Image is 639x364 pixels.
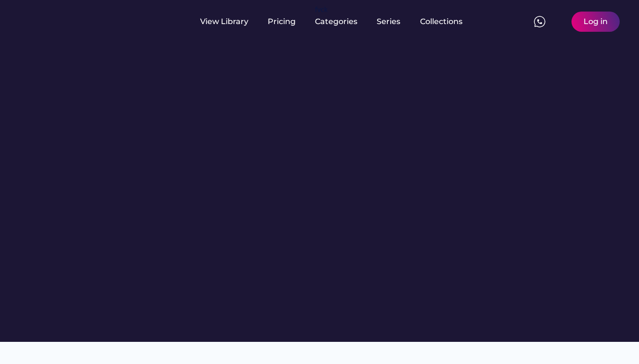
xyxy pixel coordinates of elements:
div: fvck [315,5,327,14]
div: Pricing [268,16,296,27]
img: meteor-icons_whatsapp%20%281%29.svg [534,16,545,27]
img: yH5BAEAAAAALAAAAAABAAEAAAIBRAA7 [550,16,562,27]
div: Series [377,16,401,27]
div: Categories [315,16,357,27]
img: yH5BAEAAAAALAAAAAABAAEAAAIBRAA7 [19,11,95,30]
div: View Library [200,16,248,27]
div: Collections [420,16,462,27]
img: yH5BAEAAAAALAAAAAABAAEAAAIBRAA7 [111,16,122,27]
div: Log in [584,16,608,27]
